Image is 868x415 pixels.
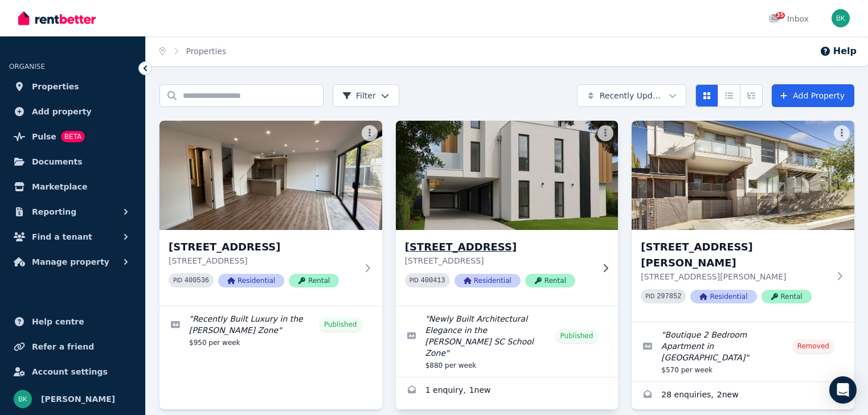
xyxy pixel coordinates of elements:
small: PID [645,293,654,299]
code: 400536 [185,277,209,285]
a: Enquiries for 4/14 Cadby Ave, Ormond [396,377,619,405]
span: Help centre [32,315,84,328]
a: Documents [9,150,136,173]
span: Rental [761,290,812,303]
span: Marketplace [32,180,87,194]
img: RentBetter [18,10,96,27]
img: 8/2 Rogers Avenue, Brighton East [632,121,854,230]
span: Documents [32,155,83,169]
div: Open Intercom Messenger [829,376,857,404]
img: bella karapetian [832,9,850,27]
nav: Breadcrumb [146,36,240,66]
span: 35 [776,12,785,19]
span: Manage property [32,255,109,269]
span: Account settings [32,365,108,379]
button: Compact list view [718,84,740,107]
code: 400413 [421,277,445,285]
a: PulseBETA [9,125,136,148]
button: Manage property [9,250,136,273]
a: Properties [9,75,136,98]
span: ORGANISE [9,63,45,71]
span: Reporting [32,205,76,219]
small: PID [410,277,419,283]
a: Account settings [9,360,136,383]
img: 5/14 Cadby Ave, Ormond [159,121,382,230]
a: Refer a friend [9,335,136,358]
button: More options [597,125,613,141]
a: 5/14 Cadby Ave, Ormond[STREET_ADDRESS][STREET_ADDRESS]PID 400536ResidentialRental [159,121,382,306]
h3: [STREET_ADDRESS] [169,239,357,255]
span: BETA [61,131,85,142]
a: Properties [186,47,227,56]
p: [STREET_ADDRESS] [405,255,593,266]
span: Recently Updated [600,90,664,101]
span: Residential [455,274,521,287]
div: View options [695,84,763,107]
a: Help centre [9,310,136,333]
span: Add property [32,105,92,118]
span: Residential [690,290,756,303]
small: PID [173,277,182,283]
button: More options [362,125,378,141]
a: Add property [9,100,136,123]
a: 8/2 Rogers Avenue, Brighton East[STREET_ADDRESS][PERSON_NAME][STREET_ADDRESS][PERSON_NAME]PID 297... [632,121,854,322]
span: Pulse [32,130,56,143]
a: Edit listing: Newly Built Architectural Elegance in the McKinnon SC School Zone [396,306,619,377]
div: Inbox [769,13,809,24]
h3: [STREET_ADDRESS][PERSON_NAME] [641,239,829,271]
span: Rental [525,274,575,287]
span: [PERSON_NAME] [41,392,115,406]
button: Expanded list view [740,84,763,107]
a: Marketplace [9,175,136,198]
span: Filter [342,90,376,101]
button: Filter [333,84,399,107]
img: bella karapetian [14,390,32,408]
a: Edit listing: Recently Built Luxury in the McKinnon Zone [159,306,382,354]
span: Properties [32,80,79,93]
span: Refer a friend [32,340,94,354]
p: [STREET_ADDRESS] [169,255,357,266]
a: 4/14 Cadby Ave, Ormond[STREET_ADDRESS][STREET_ADDRESS]PID 400413ResidentialRental [396,121,619,306]
a: Enquiries for 8/2 Rogers Avenue, Brighton East [632,382,854,409]
code: 297852 [657,293,681,301]
button: Recently Updated [577,84,686,107]
button: Help [820,44,857,58]
h3: [STREET_ADDRESS] [405,239,593,255]
button: Reporting [9,200,136,223]
p: [STREET_ADDRESS][PERSON_NAME] [641,271,829,282]
button: More options [834,125,850,141]
span: Find a tenant [32,230,92,244]
span: Rental [289,274,339,287]
a: Add Property [772,84,854,107]
img: 4/14 Cadby Ave, Ormond [390,118,624,233]
button: Card view [695,84,718,107]
span: Residential [218,274,284,287]
button: Find a tenant [9,225,136,248]
a: Edit listing: Boutique 2 Bedroom Apartment in Brighton East [632,322,854,381]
